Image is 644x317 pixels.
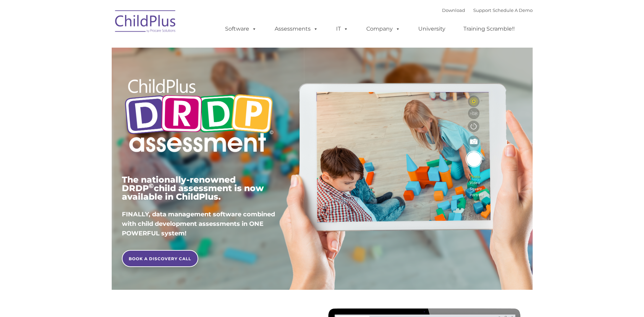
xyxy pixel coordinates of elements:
[122,211,275,237] span: FINALLY, data management software combined with child development assessments in ONE POWERFUL sys...
[112,5,180,39] img: ChildPlus by Procare Solutions
[149,182,154,190] sup: ©
[493,7,533,13] a: Schedule A Demo
[473,7,491,13] a: Support
[442,7,465,13] a: Download
[360,22,407,36] a: Company
[268,22,325,36] a: Assessments
[218,22,263,36] a: Software
[411,22,452,36] a: University
[122,250,198,267] a: BOOK A DISCOVERY CALL
[442,7,533,13] font: |
[457,22,521,36] a: Training Scramble!!
[122,70,276,164] img: Copyright - DRDP Logo Light
[122,174,264,202] span: The nationally-renowned DRDP child assessment is now available in ChildPlus.
[329,22,355,36] a: IT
